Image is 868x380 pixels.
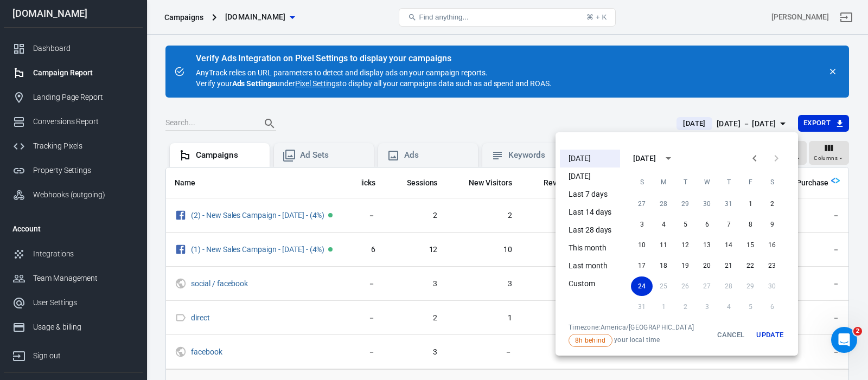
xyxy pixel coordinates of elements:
button: 13 [696,235,718,255]
span: 8h behind [571,336,610,345]
button: 31 [718,194,739,214]
button: 10 [631,235,653,255]
button: 15 [739,235,761,255]
button: 16 [761,235,783,255]
li: Custom [560,275,620,293]
button: 5 [674,215,696,234]
button: 18 [653,256,674,275]
li: This month [560,239,620,257]
button: 14 [718,235,739,255]
button: 23 [761,256,783,275]
button: 27 [631,194,653,214]
button: 2 [761,194,783,214]
button: Previous month [744,147,765,169]
iframe: Intercom live chat [831,327,857,353]
li: [DATE] [560,168,620,185]
button: 9 [761,215,783,234]
button: 7 [718,215,739,234]
div: [DATE] [633,153,656,164]
li: Last 28 days [560,221,620,239]
span: Saturday [762,171,782,193]
button: 11 [653,235,674,255]
button: 28 [653,194,674,214]
button: 21 [718,256,739,275]
button: 3 [631,215,653,234]
button: 29 [674,194,696,214]
span: Monday [654,171,673,193]
div: Timezone: America/[GEOGRAPHIC_DATA] [569,323,694,332]
li: Last 14 days [560,203,620,221]
button: 6 [696,215,718,234]
span: Wednesday [697,171,717,193]
span: Thursday [719,171,738,193]
button: Cancel [713,323,748,347]
button: 4 [653,215,674,234]
span: Sunday [632,171,652,193]
button: 17 [631,256,653,275]
button: 1 [739,194,761,214]
span: your local time [569,334,694,347]
span: Tuesday [675,171,695,193]
span: 2 [853,327,862,336]
span: Friday [741,171,760,193]
button: Update [752,323,787,347]
button: calendar view is open, switch to year view [659,149,678,168]
li: Last month [560,257,620,275]
button: 8 [739,215,761,234]
button: 19 [674,256,696,275]
button: 22 [739,256,761,275]
button: 12 [674,235,696,255]
li: Last 7 days [560,185,620,203]
button: 20 [696,256,718,275]
li: [DATE] [560,150,620,168]
button: 30 [696,194,718,214]
button: 24 [631,276,653,296]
